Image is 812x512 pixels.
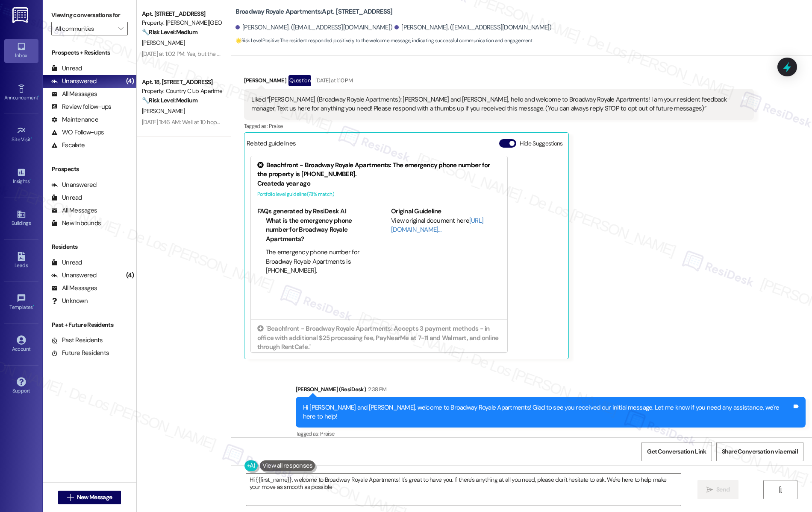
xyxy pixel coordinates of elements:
[31,135,32,141] span: •
[313,76,353,85] div: [DATE] at 1:10 PM
[4,333,38,356] a: Account
[4,375,38,398] a: Support
[51,141,85,150] div: Escalate
[51,180,97,189] div: Unanswered
[296,428,806,440] div: Tagged as:
[251,95,740,113] div: Liked “[PERSON_NAME] (Broadway Royale Apartments): [PERSON_NAME] and [PERSON_NAME], hello and wel...
[4,123,38,146] a: Site Visit •
[320,430,334,437] span: Praise
[716,485,730,494] span: Send
[246,474,681,506] textarea: Hi {{first_name}}, welcome to Broadway Royale Apartments! It's great to have you. If there's anyt...
[257,161,501,179] div: Beachfront - Broadway Royale Apartments: The emergency phone number for the property is [PHONE_NU...
[142,9,221,18] div: Apt. [STREET_ADDRESS]
[247,139,296,151] div: Related guidelines
[124,75,136,88] div: (4)
[51,193,82,202] div: Unread
[257,324,501,352] div: 'Beachfront - Broadway Royale Apartments: Accepts 3 payment methods - in office with additional $...
[51,336,103,345] div: Past Residents
[51,284,97,293] div: All Messages
[235,23,393,32] div: [PERSON_NAME]. ([EMAIL_ADDRESS][DOMAIN_NAME])
[118,25,123,32] i: 
[77,493,112,502] span: New Message
[142,18,221,27] div: Property: [PERSON_NAME][GEOGRAPHIC_DATA] Apartments
[288,75,311,86] div: Question
[303,403,792,422] div: Hi [PERSON_NAME] and [PERSON_NAME], welcome to Broadway Royale Apartments! Glad to see you receiv...
[142,78,221,87] div: Apt. 18, [STREET_ADDRESS]
[51,128,104,137] div: WO Follow-ups
[257,179,501,188] div: Created a year ago
[266,248,367,275] li: The emergency phone number for Broadway Royale Apartments is [PHONE_NUMBER].
[394,23,552,32] div: [PERSON_NAME]. ([EMAIL_ADDRESS][DOMAIN_NAME])
[51,271,97,280] div: Unanswered
[51,9,128,22] label: Viewing conversations for
[4,207,38,230] a: Buildings
[43,48,136,57] div: Prospects + Residents
[51,219,101,228] div: New Inbounds
[697,480,739,499] button: Send
[777,486,783,493] i: 
[51,297,88,305] div: Unknown
[244,120,754,132] div: Tagged as:
[51,258,82,267] div: Unread
[391,216,501,235] div: View original document here
[142,96,197,104] strong: 🔧 Risk Level: Medium
[43,242,136,251] div: Residents
[722,447,798,456] span: Share Conversation via email
[51,90,97,99] div: All Messages
[51,64,82,73] div: Unread
[51,115,98,124] div: Maintenance
[4,165,38,188] a: Insights •
[296,385,806,397] div: [PERSON_NAME] (ResiDesk)
[244,75,754,89] div: [PERSON_NAME]
[38,93,39,99] span: •
[641,442,712,461] button: Get Conversation Link
[51,349,109,358] div: Future Residents
[269,122,283,130] span: Praise
[257,207,346,215] b: FAQs generated by ResiDesk AI
[51,102,111,111] div: Review follow-ups
[142,28,197,36] strong: 🔧 Risk Level: Medium
[55,22,114,35] input: All communities
[142,118,328,126] div: [DATE] 11:46 AM: Well at 10 hopefully [DATE]. Have a great rest of the day 😀
[142,107,185,115] span: [PERSON_NAME]
[235,7,393,16] b: Broadway Royale Apartments: Apt. [STREET_ADDRESS]
[366,385,386,394] div: 2:38 PM
[43,165,136,174] div: Prospects
[391,216,483,234] a: [URL][DOMAIN_NAME]…
[4,249,38,272] a: Leads
[257,190,501,199] div: Portfolio level guideline ( 78 % match)
[4,39,38,62] a: Inbox
[51,77,97,86] div: Unanswered
[43,320,136,329] div: Past + Future Residents
[51,206,97,215] div: All Messages
[520,139,563,148] label: Hide Suggestions
[4,291,38,314] a: Templates •
[33,303,34,309] span: •
[142,39,185,47] span: [PERSON_NAME]
[58,491,121,504] button: New Message
[124,269,136,282] div: (4)
[29,177,31,183] span: •
[266,216,367,244] li: What is the emergency phone number for Broadway Royale Apartments?
[142,50,289,58] div: [DATE] at 1:02 PM: Yes, but the roaches issue still not resolve.
[67,494,74,501] i: 
[647,447,706,456] span: Get Conversation Link
[706,486,713,493] i: 
[257,352,501,361] div: Created a year ago
[235,36,533,45] span: : The resident responded positively to the welcome message, indicating successful communication a...
[235,37,279,44] strong: 🌟 Risk Level: Positive
[12,7,30,23] img: ResiDesk Logo
[716,442,803,461] button: Share Conversation via email
[142,87,221,96] div: Property: Country Club Apartments
[391,207,441,215] b: Original Guideline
